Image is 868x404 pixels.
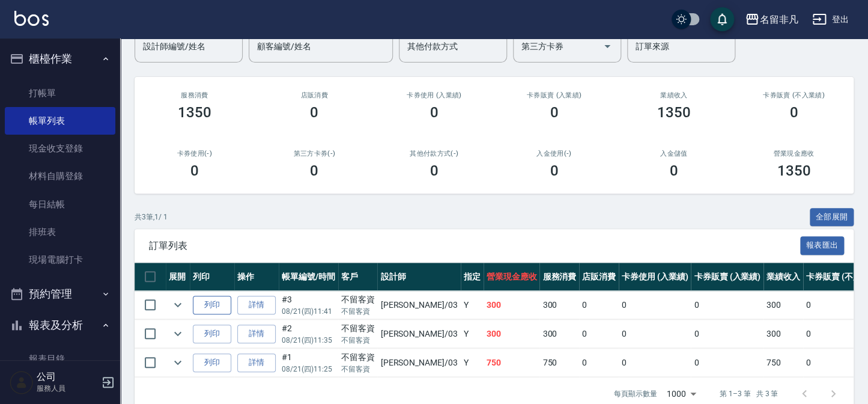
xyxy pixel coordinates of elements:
td: 300 [539,291,579,319]
a: 打帳單 [5,79,115,107]
h3: 1350 [657,104,691,121]
a: 材料自購登錄 [5,162,115,190]
th: 營業現金應收 [484,263,540,291]
td: [PERSON_NAME] /03 [377,349,460,377]
h3: 0 [550,104,558,121]
td: 0 [619,320,691,348]
h3: 0 [190,162,199,179]
th: 帳單編號/時間 [279,263,338,291]
h2: 營業現金應收 [748,150,840,158]
a: 詳情 [237,296,276,314]
img: Person [10,370,34,394]
h3: 服務消費 [149,91,240,99]
td: 0 [691,349,763,377]
td: 0 [579,349,619,377]
p: 每頁顯示數量 [614,388,657,399]
td: 750 [539,349,579,377]
p: 第 1–3 筆 共 3 筆 [720,388,778,399]
img: Logo [14,11,49,26]
a: 帳單列表 [5,107,115,135]
h3: 0 [550,162,558,179]
td: [PERSON_NAME] /03 [377,291,460,319]
button: 列印 [193,296,231,314]
h2: 其他付款方式(-) [389,150,480,158]
button: Open [598,37,617,56]
p: 服務人員 [37,383,98,394]
button: 名留非凡 [740,7,803,32]
th: 列印 [190,263,234,291]
td: [PERSON_NAME] /03 [377,320,460,348]
th: 展開 [166,263,190,291]
th: 服務消費 [539,263,579,291]
h5: 公司 [37,371,98,383]
h2: 卡券販賣 (不入業績) [748,91,840,99]
button: 預約管理 [5,278,115,310]
td: 300 [763,320,803,348]
div: 不留客資 [341,293,375,306]
td: 0 [579,320,619,348]
h2: 店販消費 [269,91,360,99]
a: 報表匯出 [800,239,845,251]
td: 0 [619,291,691,319]
p: 共 3 筆, 1 / 1 [135,212,168,222]
div: 名留非凡 [759,12,798,27]
a: 報表目錄 [5,345,115,373]
td: Y [461,291,484,319]
a: 詳情 [237,353,276,372]
span: 訂單列表 [149,240,800,252]
button: expand row [169,325,187,343]
button: expand row [169,296,187,314]
td: 0 [691,291,763,319]
h3: 0 [310,104,318,121]
td: 0 [619,349,691,377]
button: 報表及分析 [5,310,115,341]
p: 不留客資 [341,364,375,375]
button: 列印 [193,325,231,343]
h2: 第三方卡券(-) [269,150,360,158]
h2: 卡券使用(-) [149,150,240,158]
th: 設計師 [377,263,460,291]
td: #2 [279,320,338,348]
h3: 1350 [178,104,211,121]
p: 08/21 (四) 11:35 [282,335,335,346]
td: 300 [484,320,540,348]
h2: 卡券販賣 (入業績) [509,91,600,99]
a: 每日結帳 [5,191,115,218]
th: 客戶 [338,263,378,291]
a: 詳情 [237,325,276,343]
td: #3 [279,291,338,319]
h3: 0 [430,162,439,179]
td: 0 [579,291,619,319]
th: 操作 [234,263,279,291]
a: 排班表 [5,218,115,246]
p: 不留客資 [341,335,375,346]
td: 0 [691,320,763,348]
h3: 0 [430,104,439,121]
h2: 卡券使用 (入業績) [389,91,480,99]
button: 列印 [193,353,231,372]
td: Y [461,320,484,348]
th: 店販消費 [579,263,619,291]
p: 08/21 (四) 11:25 [282,364,335,375]
h2: 入金儲值 [628,150,720,158]
button: 全部展開 [810,208,854,227]
td: #1 [279,349,338,377]
td: 300 [484,291,540,319]
p: 不留客資 [341,306,375,317]
h2: 業績收入 [628,91,720,99]
h3: 0 [310,162,318,179]
div: 不留客資 [341,351,375,364]
div: 不留客資 [341,322,375,335]
button: 登出 [807,8,854,31]
th: 卡券使用 (入業績) [619,263,691,291]
td: Y [461,349,484,377]
th: 業績收入 [763,263,803,291]
h3: 1350 [777,162,810,179]
h3: 0 [789,104,798,121]
td: 750 [484,349,540,377]
a: 現金收支登錄 [5,135,115,162]
button: expand row [169,353,187,372]
th: 指定 [461,263,484,291]
td: 300 [763,291,803,319]
p: 08/21 (四) 11:41 [282,306,335,317]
